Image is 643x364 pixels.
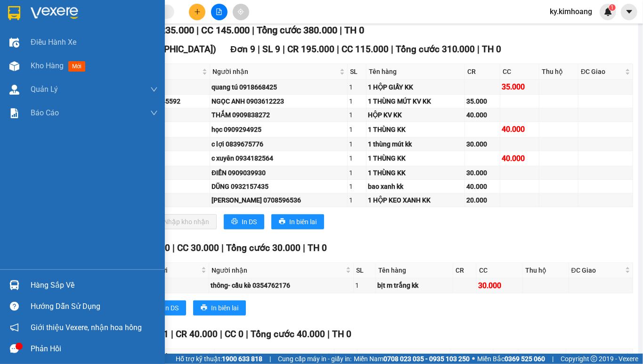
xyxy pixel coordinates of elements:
[246,329,248,340] span: |
[196,24,199,36] span: |
[9,38,19,48] img: warehouse-icon
[625,8,634,16] span: caret-down
[237,8,244,15] span: aim
[478,280,521,291] div: 30.000
[621,4,637,20] button: caret-down
[31,107,59,119] span: Báo cáo
[126,153,208,163] div: nhã
[354,354,470,364] span: Miền Nam
[126,195,208,205] div: DINH
[466,96,499,106] div: 35.000
[126,168,208,178] div: DUY
[151,329,169,340] span: SL 1
[348,64,366,80] th: SL
[220,329,222,340] span: |
[376,263,453,278] th: Tên hàng
[482,44,502,55] span: TH 0
[212,110,346,120] div: THẮM 0909838272
[279,218,285,226] span: printer
[9,61,19,71] img: warehouse-icon
[591,356,597,362] span: copyright
[466,181,499,192] div: 40.000
[9,280,19,290] img: warehouse-icon
[9,85,19,95] img: warehouse-icon
[368,168,463,178] div: 1 THÙNG KK
[171,329,173,340] span: |
[391,44,393,55] span: |
[377,280,451,291] div: bịt m trắng kk
[349,124,365,135] div: 1
[146,24,194,36] span: CR 235.000
[251,329,325,340] span: Tổng cước 40.000
[212,82,346,92] div: quang tú 0918668425
[150,86,158,93] span: down
[172,243,175,253] span: |
[502,81,537,93] div: 35.000
[349,139,365,149] div: 1
[201,304,207,312] span: printer
[31,342,158,356] div: Phản hồi
[230,44,255,55] span: Đơn 9
[138,265,199,275] span: Người gửi
[581,66,623,77] span: ĐC Giao
[327,329,330,340] span: |
[283,44,285,55] span: |
[212,66,338,77] span: Người nhận
[500,64,539,80] th: CC
[189,4,205,20] button: plus
[349,168,365,178] div: 1
[396,44,475,55] span: Tổng cước 310.000
[355,280,374,291] div: 1
[216,8,222,15] span: file-add
[303,243,305,253] span: |
[31,83,58,95] span: Quản Lý
[31,299,158,314] div: Hướng dẫn sử dụng
[505,355,545,363] strong: 0369 525 060
[502,153,537,164] div: 40.000
[349,82,365,92] div: 1
[217,351,325,362] span: Người nhận
[368,181,463,192] div: bao xanh kk
[126,96,208,106] div: ĐIỀN 0826845592
[10,323,19,332] span: notification
[349,153,365,163] div: 1
[349,195,365,205] div: 1
[151,243,170,253] span: CR 0
[368,195,463,205] div: 1 HỘP KEO XANH KK
[477,263,523,278] th: CC
[146,214,217,229] button: downloadNhập kho nhận
[194,8,201,15] span: plus
[478,44,480,55] span: |
[211,4,228,20] button: file-add
[472,357,475,361] span: ⚪️
[289,217,317,227] span: In biên lai
[126,124,208,135] div: TÍN
[368,82,463,92] div: 1 HỘP GIẤY KK
[10,344,19,353] span: message
[193,300,246,315] button: printerIn biên lai
[349,181,365,192] div: 1
[8,6,20,20] img: logo-vxr
[221,243,224,253] span: |
[212,195,346,205] div: [PERSON_NAME] 0708596536
[212,96,346,106] div: NGỌC ANH 0903612223
[140,351,205,362] span: Người gửi
[368,139,463,149] div: 1 thùng mút kk
[212,124,346,135] div: học 0909294925
[465,64,501,80] th: CR
[126,139,208,149] div: mỹ
[146,300,186,315] button: printerIn DS
[212,168,346,178] div: ĐIỀN 0909039930
[150,109,158,117] span: down
[211,280,352,291] div: thông- cầu kè 0354762176
[31,61,64,70] span: Kho hàng
[233,4,249,20] button: aim
[222,355,262,363] strong: 1900 633 818
[466,139,499,149] div: 30.000
[176,354,262,364] span: Hỗ trợ kỹ thuật:
[349,96,365,106] div: 1
[31,278,158,292] div: Hàng sắp về
[176,329,218,340] span: CR 40.000
[10,302,19,311] span: question-circle
[257,24,337,36] span: Tổng cước 380.000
